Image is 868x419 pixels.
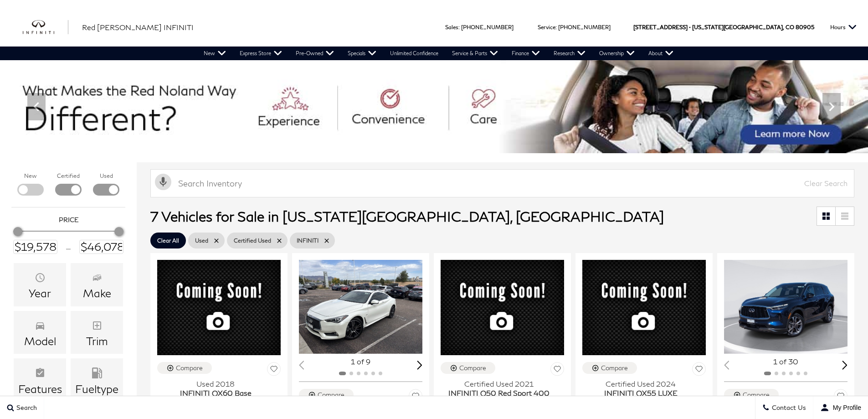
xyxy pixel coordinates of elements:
div: TrimTrim [71,311,123,354]
div: Compare [318,391,344,399]
span: Used [195,235,208,246]
span: 80905 [796,8,814,47]
div: Next slide [417,361,422,369]
span: Trim [92,318,103,335]
a: Research [547,47,592,60]
button: Save Vehicle [692,362,706,378]
a: Finance [505,47,547,60]
div: Compare [176,364,203,372]
input: Minimum [13,240,57,253]
span: Certified Used 2024 [582,379,699,388]
span: CO [786,8,794,47]
div: FueltypeFueltype [71,358,123,402]
div: Fueltype [75,383,118,395]
span: : [555,24,557,31]
div: MakeMake [71,263,123,306]
a: infiniti [23,20,68,35]
input: Maximum [79,240,123,253]
div: Next slide [842,361,847,369]
label: New [24,171,36,181]
a: Used 2018INFINITI QX60 Base [157,379,281,398]
span: Make [92,270,103,287]
svg: Click to toggle on voice search [155,174,171,190]
div: Features [18,383,62,395]
div: 1 of 9 [299,357,422,366]
div: 1 / 2 [299,260,424,354]
div: Price [13,224,123,253]
span: Red [PERSON_NAME] INFINITI [82,23,194,31]
span: [US_STATE][GEOGRAPHIC_DATA], [692,8,784,47]
a: Service & Parts [445,47,505,60]
button: Save Vehicle [409,389,422,405]
a: [STREET_ADDRESS] • [US_STATE][GEOGRAPHIC_DATA], CO 80905 [633,24,814,31]
h5: Price [16,216,121,224]
button: Compare Vehicle [299,389,354,401]
span: 7 Vehicles for Sale in [US_STATE][GEOGRAPHIC_DATA], [GEOGRAPHIC_DATA] [150,208,664,224]
span: Features [35,365,46,383]
button: Compare Vehicle [157,362,212,374]
button: Save Vehicle [550,362,564,378]
input: Search Inventory [150,169,854,197]
button: Compare Vehicle [441,362,495,374]
img: 2021 INFINITI Q50 Red Sport 400 [441,260,564,355]
span: Clear All [157,235,179,246]
span: Certified Used 2021 [441,379,557,388]
img: 2018 INFINITI QX60 Base [157,260,281,355]
a: Unlimited Confidence [383,47,445,60]
img: INFINITI [23,20,68,35]
button: user-profile-menu [813,396,868,419]
a: Pre-Owned [289,47,341,60]
img: 2024 INFINITI QX55 LUXE [582,260,706,355]
span: Model [35,318,46,335]
a: Certified Used 2024INFINITI QX55 LUXE [582,379,706,398]
div: Compare [601,364,628,372]
div: Minimum Price [13,227,22,236]
div: Model [24,335,56,347]
img: 2018 INFINITI Q60 3.0t SPORT 1 [299,260,424,354]
a: [PHONE_NUMBER] [461,24,514,31]
span: Fueltype [92,365,103,383]
span: [STREET_ADDRESS] • [633,8,691,47]
div: Compare [459,364,486,372]
label: Used [100,171,113,181]
a: [PHONE_NUMBER] [558,24,611,31]
div: YearYear [14,263,66,306]
span: Certified Used [234,235,271,246]
span: INFINITI Q50 Red Sport 400 [441,388,557,398]
button: Save Vehicle [834,389,847,405]
button: Save Vehicle [267,362,281,378]
span: Search [14,404,37,412]
div: Make [83,287,111,299]
a: Specials [341,47,383,60]
a: Ownership [592,47,642,60]
nav: Main Navigation [197,47,680,60]
span: INFINITI [297,235,318,246]
span: INFINITI QX55 LUXE [582,388,699,398]
span: INFINITI QX60 Base [157,388,274,398]
span: Service [538,24,555,31]
a: Certified Used 2021INFINITI Q50 Red Sport 400 [441,379,564,398]
div: Maximum Price [114,227,123,236]
div: 1 of 30 [724,357,847,366]
a: Express Store [233,47,289,60]
button: Compare Vehicle [724,389,779,401]
span: My Profile [829,404,861,411]
span: Used 2018 [157,379,274,388]
div: 1 / 2 [724,260,849,354]
div: Filter by Vehicle Type [11,171,125,207]
div: ModelModel [14,311,66,354]
a: New [197,47,233,60]
button: Compare Vehicle [582,362,637,374]
div: Year [29,287,51,299]
div: FeaturesFeatures [14,358,66,402]
a: About [642,47,680,60]
span: Year [35,270,46,287]
span: Sales [445,24,458,31]
button: Open the hours dropdown [826,8,861,47]
span: Contact Us [770,404,806,412]
div: Compare [743,391,770,399]
a: Red [PERSON_NAME] INFINITI [82,22,194,33]
div: Trim [86,335,108,347]
label: Certified [57,171,80,181]
span: : [458,24,460,31]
